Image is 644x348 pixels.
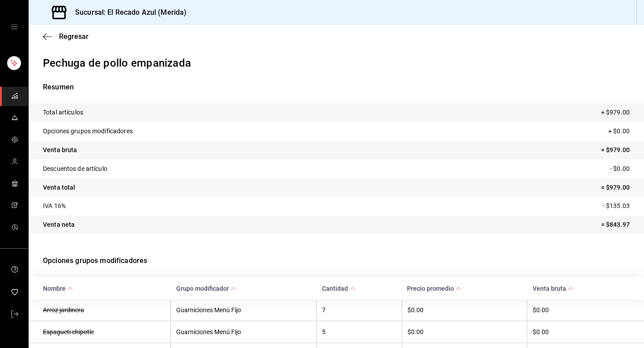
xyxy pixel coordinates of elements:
[610,164,630,174] p: - $0.00
[527,299,644,321] th: $0.00
[43,245,630,277] p: Opciones grupos modificadores
[11,23,18,30] button: open drawer
[43,220,75,229] p: Venta neta
[322,285,356,292] span: Cantidad
[43,32,89,41] button: Regresar
[171,299,317,321] th: Guarniciones Menú Fijo
[407,285,462,292] span: Precio promedio
[176,285,237,292] span: Grupo modificador
[43,183,75,192] p: Venta total
[68,7,186,18] h3: Sucursal: El Recado Azul (Merida)
[171,321,317,343] th: Guarniciones Menú Fijo
[29,321,171,343] th: Espagueti chipotle
[317,321,402,343] th: 5
[43,145,77,155] p: Venta bruta
[43,164,107,174] p: Descuentos de artículo
[601,145,630,155] p: = $979.00
[43,201,66,211] p: IVA 16%
[402,321,527,343] th: $0.00
[59,32,89,41] span: Regresar
[29,299,171,321] th: Arroz jardinera
[527,321,644,343] th: $0.00
[402,299,527,321] th: $0.00
[603,201,630,211] p: - $135.03
[317,299,402,321] th: 7
[43,82,630,93] p: Resumen
[43,55,630,71] p: Pechuga de pollo empanizada
[601,108,630,117] p: + $979.00
[601,220,630,229] p: = $843.97
[43,108,83,117] p: Total artículos
[533,285,574,292] span: Venta bruta
[601,183,630,192] p: = $979.00
[43,285,73,292] span: Nombre
[608,127,630,136] p: + $0.00
[43,127,133,136] p: Opciones grupos modificadores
